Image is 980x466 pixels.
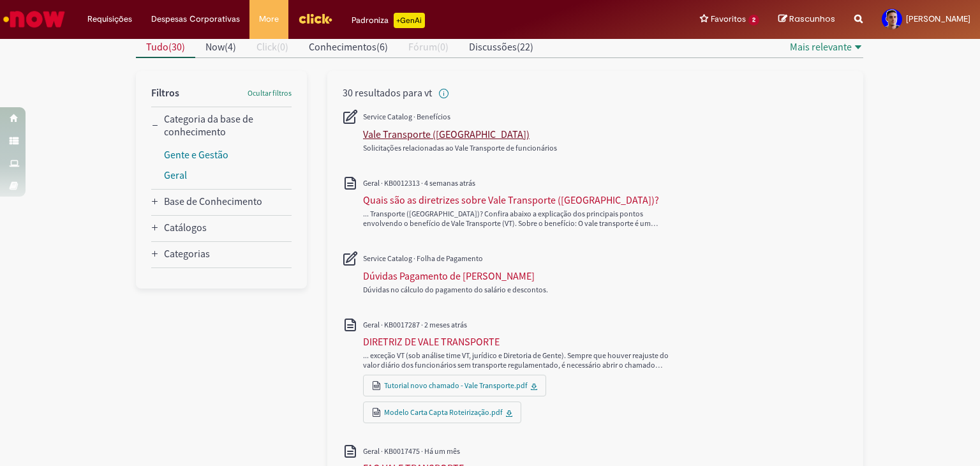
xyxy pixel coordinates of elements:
img: click_logo_yellow_360x200.png [298,9,332,28]
span: More [259,13,279,26]
img: ServiceNow [1,6,67,32]
span: [PERSON_NAME] [906,13,970,24]
div: Padroniza [352,13,425,28]
span: Requisições [87,13,132,26]
span: Rascunhos [789,13,835,25]
span: Despesas Corporativas [151,13,240,26]
span: Favoritos [711,13,746,26]
span: 2 [748,15,759,26]
a: Rascunhos [778,13,835,26]
p: +GenAi [394,13,425,28]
